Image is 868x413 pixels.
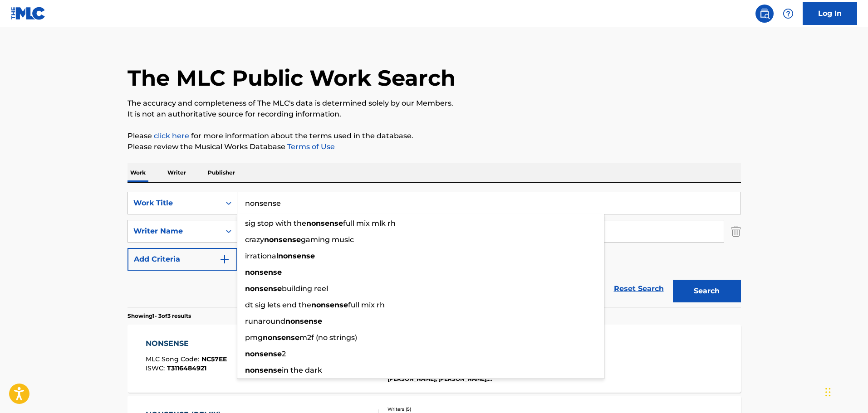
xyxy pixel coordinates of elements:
[278,252,315,260] strong: nonsense
[245,219,306,228] span: sig stop with the
[282,284,328,293] span: building reel
[146,338,227,349] div: NONSENSE
[245,284,282,293] strong: nonsense
[755,5,774,23] a: Public Search
[245,366,282,374] strong: nonsense
[154,131,189,140] a: click here
[128,131,741,141] p: Please for more information about the terms used in the database.
[205,163,238,182] p: Publisher
[731,220,741,243] img: Delete Criterion
[133,226,215,237] div: Writer Name
[128,312,191,320] p: Showing 1 - 3 of 3 results
[823,369,868,413] iframe: Chat Widget
[128,141,741,152] p: Please review the Musical Works Database
[285,317,322,326] strong: nonsense
[759,8,770,19] img: search
[245,333,263,342] span: pmg
[387,406,525,413] div: Writers ( 5 )
[301,235,354,244] span: gaming music
[128,64,456,92] h1: The MLC Public Work Search
[146,364,167,372] span: ISWC :
[311,301,348,309] strong: nonsense
[128,163,148,182] p: Work
[133,198,215,209] div: Work Title
[128,248,237,271] button: Add Criteria
[264,235,301,244] strong: nonsense
[245,350,282,358] strong: nonsense
[245,317,285,326] span: runaround
[128,109,741,120] p: It is not an authoritative source for recording information.
[128,325,741,393] a: NONSENSEMLC Song Code:NC57EEISWC:T3116484921Writers (3)[PERSON_NAME] [PERSON_NAME] [PERSON_NAME],...
[343,219,396,228] span: full mix mlk rh
[201,355,227,363] span: NC57EE
[803,2,857,25] a: Log In
[11,7,46,20] img: MLC Logo
[146,355,201,363] span: MLC Song Code :
[245,235,264,244] span: crazy
[219,254,230,265] img: 9d2ae6d4665cec9f34b9.svg
[282,350,286,358] span: 2
[245,301,311,309] span: dt sig lets end the
[825,379,831,406] div: Drag
[245,268,282,277] strong: nonsense
[128,192,741,307] form: Search Form
[609,279,668,299] a: Reset Search
[285,142,335,151] a: Terms of Use
[299,333,357,342] span: m2f (no strings)
[348,301,385,309] span: full mix rh
[673,280,741,302] button: Search
[779,5,797,23] div: Help
[282,366,322,374] span: in the dark
[245,252,278,260] span: irrational
[783,8,794,19] img: help
[263,333,299,342] strong: nonsense
[128,98,741,109] p: The accuracy and completeness of The MLC's data is determined solely by our Members.
[165,163,189,182] p: Writer
[167,364,206,372] span: T3116484921
[306,219,343,228] strong: nonsense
